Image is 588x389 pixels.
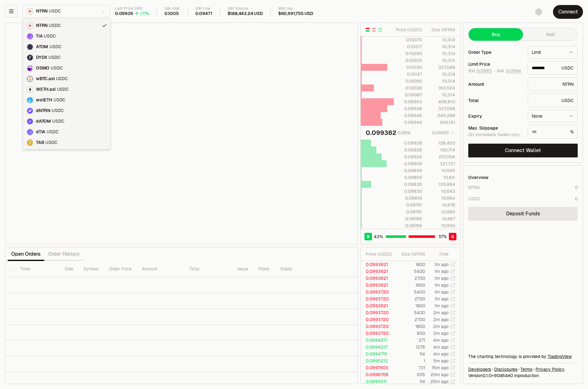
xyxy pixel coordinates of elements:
img: dNTRN Logo [27,108,33,114]
span: USDC [47,129,58,135]
span: USDC [44,33,56,39]
span: TIA [36,33,43,39]
span: dNTRN [36,108,50,114]
span: DYDX [36,55,47,60]
img: TIA Logo [27,33,33,39]
span: USDC [49,44,61,50]
span: USDC [53,97,65,103]
img: DYDX Logo [27,55,33,60]
img: wstETH Logo [27,97,33,103]
span: wstETH [36,97,52,103]
span: ATOM [36,44,48,50]
span: USDC [57,87,69,92]
img: TAB Logo [27,140,33,146]
img: ATOM Logo [27,44,33,50]
img: OSMO Logo [27,65,33,71]
img: NTRN Logo [27,23,33,28]
span: TAB [36,140,44,146]
span: OSMO [36,65,49,71]
span: USDC [49,23,61,28]
span: wBTC.axl [36,76,55,82]
span: dTIA [36,129,45,135]
span: dATOM [36,119,51,124]
span: USDC [45,140,57,146]
img: WETH.axl Logo [27,87,33,92]
span: USDC [52,108,63,114]
img: dTIA Logo [27,129,33,135]
span: USDC [48,55,60,60]
span: WETH.axl [36,87,56,92]
img: dATOM Logo [27,119,33,124]
span: USDC [56,76,68,82]
span: USDC [51,65,63,71]
span: NTRN [36,23,48,28]
span: USDC [52,119,64,124]
img: wBTC.axl Logo [27,76,33,82]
